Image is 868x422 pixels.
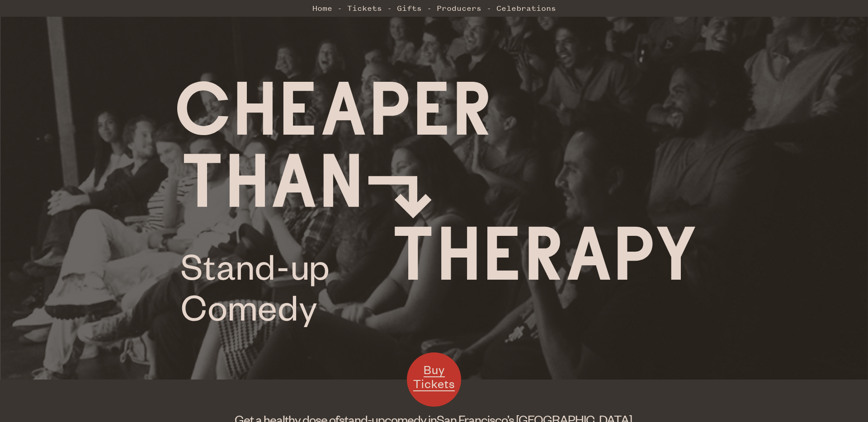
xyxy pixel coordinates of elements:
a: Buy Tickets [407,352,461,407]
span: Buy Tickets [413,362,455,391]
img: Cheaper Than Therapy logo [177,81,695,327]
